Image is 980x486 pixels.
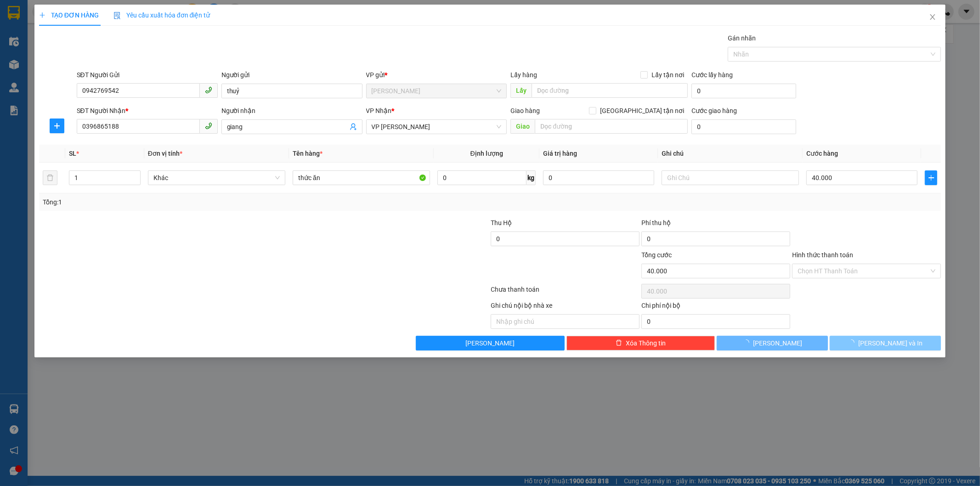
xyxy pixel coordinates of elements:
[77,70,218,80] div: SĐT Người Gửi
[743,339,753,346] span: loading
[465,338,515,348] span: [PERSON_NAME]
[830,336,941,350] button: [PERSON_NAME] và In
[39,12,45,18] span: plus
[491,314,640,329] input: Nhập ghi chú
[641,300,790,314] div: Chi phí nội bộ
[641,251,672,259] span: Tổng cước
[50,122,64,130] span: plus
[527,170,536,185] span: kg
[929,13,936,21] span: close
[43,197,378,207] div: Tổng: 1
[113,11,210,19] span: Yêu cầu xuất hóa đơn điện tử
[490,284,641,300] div: Chưa thanh toán
[510,83,532,98] span: Lấy
[920,5,946,30] button: Close
[806,150,838,157] span: Cước hàng
[717,336,828,350] button: [PERSON_NAME]
[77,106,218,116] div: SĐT Người Nhận
[658,145,803,163] th: Ghi chú
[691,107,737,114] label: Cước giao hàng
[728,34,756,42] label: Gán nhãn
[691,119,796,134] input: Cước giao hàng
[470,150,503,157] span: Định lượng
[50,119,64,133] button: plus
[792,251,853,259] label: Hình thức thanh toán
[691,71,733,79] label: Cước lấy hàng
[350,123,357,130] span: user-add
[491,300,640,314] div: Ghi chú nội bộ nhà xe
[616,339,622,347] span: delete
[848,339,858,346] span: loading
[641,218,790,232] div: Phí thu hộ
[648,70,688,80] span: Lấy tận nơi
[372,120,502,134] span: VP Nguyễn Quốc Trị
[510,107,540,114] span: Giao hàng
[543,170,654,185] input: 0
[43,170,57,185] button: delete
[596,106,688,116] span: [GEOGRAPHIC_DATA] tận nơi
[153,171,280,185] span: Khác
[662,170,799,185] input: Ghi Chú
[221,106,363,116] div: Người nhận
[510,119,535,134] span: Giao
[293,150,323,157] span: Tên hàng
[491,219,512,226] span: Thu Hộ
[366,107,392,114] span: VP Nhận
[753,338,802,348] span: [PERSON_NAME]
[148,150,182,157] span: Đơn vị tính
[532,83,688,98] input: Dọc đường
[293,170,430,185] input: VD: Bàn, Ghế
[372,84,502,98] span: Lý Nhân
[69,150,76,157] span: SL
[366,70,507,80] div: VP gửi
[510,71,537,79] span: Lấy hàng
[205,122,212,130] span: phone
[113,12,121,19] img: icon
[535,119,688,134] input: Dọc đường
[205,86,212,94] span: phone
[221,70,363,80] div: Người gửi
[626,338,666,348] span: Xóa Thông tin
[543,150,577,157] span: Giá trị hàng
[691,84,796,98] input: Cước lấy hàng
[925,174,937,181] span: plus
[566,336,715,350] button: deleteXóa Thông tin
[858,338,923,348] span: [PERSON_NAME] và In
[39,11,99,19] span: TẠO ĐƠN HÀNG
[416,336,565,350] button: [PERSON_NAME]
[925,170,937,185] button: plus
